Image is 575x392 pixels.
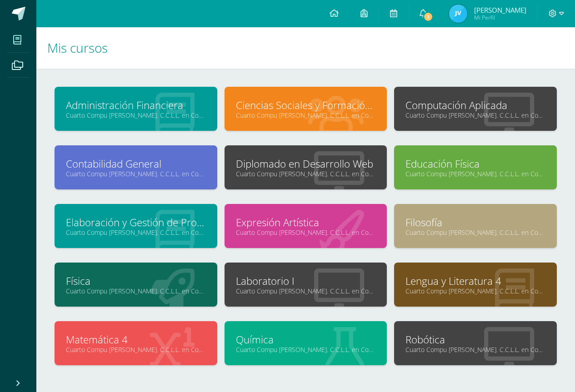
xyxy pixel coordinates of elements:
[236,98,376,112] a: Ciencias Sociales y Formación Ciudadana
[66,274,206,288] a: Física
[405,98,545,112] a: Computación Aplicada
[66,98,206,112] a: Administración Financiera
[405,287,545,295] a: Cuarto Compu [PERSON_NAME]. C.C.L.L. en Computación "A"
[405,111,545,119] a: Cuarto Compu [PERSON_NAME]. C.C.L.L. en Computación "A"
[236,111,376,119] a: Cuarto Compu [PERSON_NAME]. C.C.L.L. en Computación "A"
[236,169,376,178] a: Cuarto Compu [PERSON_NAME]. C.C.L.L. en Computación "A"
[66,287,206,295] a: Cuarto Compu [PERSON_NAME]. C.C.L.L. en Computación "A"
[236,345,376,354] a: Cuarto Compu [PERSON_NAME]. C.C.L.L. en Computación "A"
[66,345,206,354] a: Cuarto Compu [PERSON_NAME]. C.C.L.L. en Computación "A"
[47,39,108,56] span: Mis cursos
[405,169,545,178] a: Cuarto Compu [PERSON_NAME]. C.C.L.L. en Computación "A"
[449,5,467,23] img: 0edbb7f1b5ed660522841b85fd4d92f8.png
[423,12,433,22] span: 1
[236,215,376,229] a: Expresión Artística
[236,274,376,288] a: Laboratorio I
[405,332,545,347] a: Robótica
[66,111,206,119] a: Cuarto Compu [PERSON_NAME]. C.C.L.L. en Computación "A"
[66,157,206,171] a: Contabilidad General
[405,274,545,288] a: Lengua y Literatura 4
[66,169,206,178] a: Cuarto Compu [PERSON_NAME]. C.C.L.L. en Computación "A"
[66,228,206,237] a: Cuarto Compu [PERSON_NAME]. C.C.L.L. en Computación "A"
[405,228,545,237] a: Cuarto Compu [PERSON_NAME]. C.C.L.L. en Computación "A"
[236,332,376,347] a: Química
[405,215,545,229] a: Filosofía
[474,5,526,15] span: [PERSON_NAME]
[474,14,526,21] span: Mi Perfil
[66,332,206,347] a: Matemática 4
[405,345,545,354] a: Cuarto Compu [PERSON_NAME]. C.C.L.L. en Computación "A"
[236,287,376,295] a: Cuarto Compu [PERSON_NAME]. C.C.L.L. en Computación "A"
[236,228,376,237] a: Cuarto Compu [PERSON_NAME]. C.C.L.L. en Computación "A"
[405,157,545,171] a: Educación Física
[66,215,206,229] a: Elaboración y Gestión de Proyectos
[236,157,376,171] a: Diplomado en Desarrollo Web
